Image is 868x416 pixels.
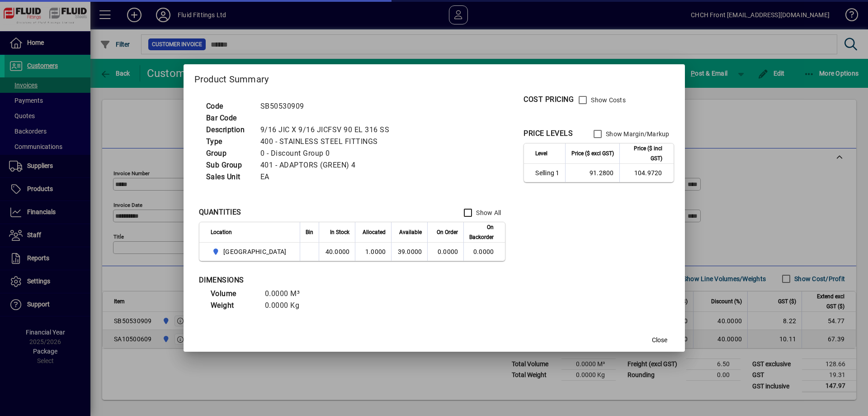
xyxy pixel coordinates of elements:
td: 0.0000 [463,243,505,261]
td: Description [202,124,256,136]
td: Volume [206,288,260,300]
span: Bin [306,227,313,237]
span: On Order [437,227,458,237]
label: Show Costs [589,96,626,105]
td: Type [202,136,256,148]
span: On Backorder [469,222,494,242]
span: Price ($ incl GST) [625,143,662,163]
div: COST PRICING [524,94,574,105]
td: Sub Group [202,159,256,171]
label: Show Margin/Markup [604,129,670,139]
span: In Stock [330,227,349,237]
span: Selling 1 [535,168,559,177]
td: Code [202,100,256,112]
span: Location [211,227,232,237]
label: Show All [474,208,501,217]
td: 104.9720 [619,164,674,182]
td: EA [256,171,401,183]
td: 0 - Discount Group 0 [256,148,401,159]
td: 40.0000 [319,243,355,261]
td: 0.0000 M³ [260,288,315,300]
td: Bar Code [202,112,256,124]
div: DIMENSIONS [199,275,425,286]
td: Weight [206,300,260,311]
span: Close [652,335,667,345]
span: Allocated [363,227,386,237]
td: Sales Unit [202,171,256,183]
div: PRICE LEVELS [524,128,573,139]
div: QUANTITIES [199,207,241,218]
td: 9/16 JIC X 9/16 JICFSV 90 EL 316 SS [256,124,401,136]
td: 0.0000 Kg [260,300,315,311]
h2: Product Summary [184,64,685,91]
button: Close [645,332,674,348]
span: 0.0000 [438,248,458,255]
td: SB50530909 [256,100,401,112]
td: 400 - STAINLESS STEEL FITTINGS [256,136,401,148]
span: Price ($ excl GST) [571,148,614,158]
span: AUCKLAND [211,246,290,257]
td: Group [202,148,256,159]
td: 1.0000 [355,243,391,261]
td: 401 - ADAPTORS (GREEN) 4 [256,159,401,171]
td: 91.2800 [565,164,619,182]
span: Level [535,148,547,158]
td: 39.0000 [391,243,427,261]
span: Available [399,227,422,237]
span: [GEOGRAPHIC_DATA] [223,247,286,256]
